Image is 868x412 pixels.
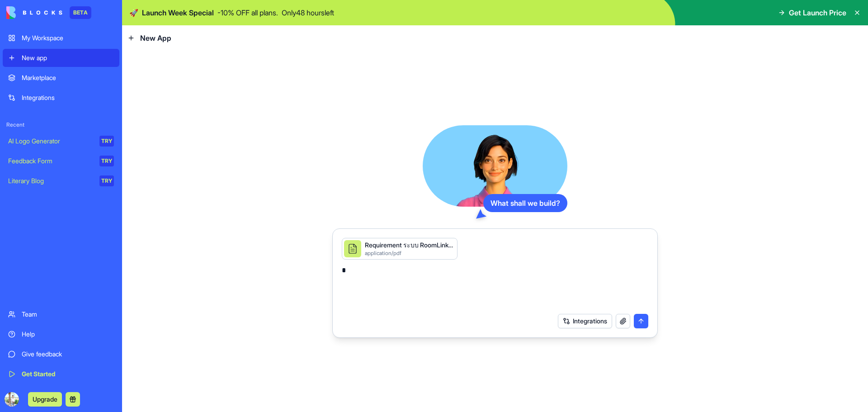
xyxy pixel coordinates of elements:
div: TRY [99,136,114,147]
a: Give feedback [3,345,119,363]
div: Requirement ระบบ RoomLink Pro.pdf [365,241,453,250]
div: Integrations [22,93,114,102]
span: Recent [3,121,119,128]
a: Get Started [3,365,119,383]
img: logo [6,6,62,19]
span: Get Launch Price [789,7,846,18]
a: My Workspace [3,29,119,47]
div: BETA [70,6,91,19]
div: Give feedback [22,350,114,359]
div: AI Logo Generator [8,137,93,146]
a: AI Logo GeneratorTRY [3,132,119,150]
img: ACg8ocKzZ1abWccmzoq6XjW9hBLt6Ie_NhkHhbWTQDbwyHCeuFZbotgw=s96-c [5,392,19,407]
div: Help [22,330,114,339]
a: BETA [6,6,91,19]
span: Launch Week Special [142,7,214,18]
div: TRY [99,175,114,186]
div: application/pdf [365,250,453,257]
button: Integrations [558,314,612,328]
div: Team [22,310,114,319]
div: Literary Blog [8,176,93,185]
p: Only 48 hours left [282,7,334,18]
div: Marketplace [22,73,114,82]
div: New app [22,53,114,62]
a: Feedback FormTRY [3,152,119,170]
div: My Workspace [22,33,114,43]
a: Help [3,325,119,343]
a: Team [3,305,119,323]
div: Get Started [22,369,114,379]
span: 🚀 [129,7,138,18]
div: TRY [99,156,114,166]
a: New app [3,49,119,67]
a: Literary BlogTRY [3,172,119,190]
button: Upgrade [28,392,62,407]
span: New App [140,33,171,43]
div: What shall we build? [483,194,567,212]
a: Integrations [3,89,119,107]
a: Marketplace [3,69,119,87]
a: Upgrade [28,394,62,403]
div: Feedback Form [8,156,93,166]
p: - 10 % OFF all plans. [217,7,278,18]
